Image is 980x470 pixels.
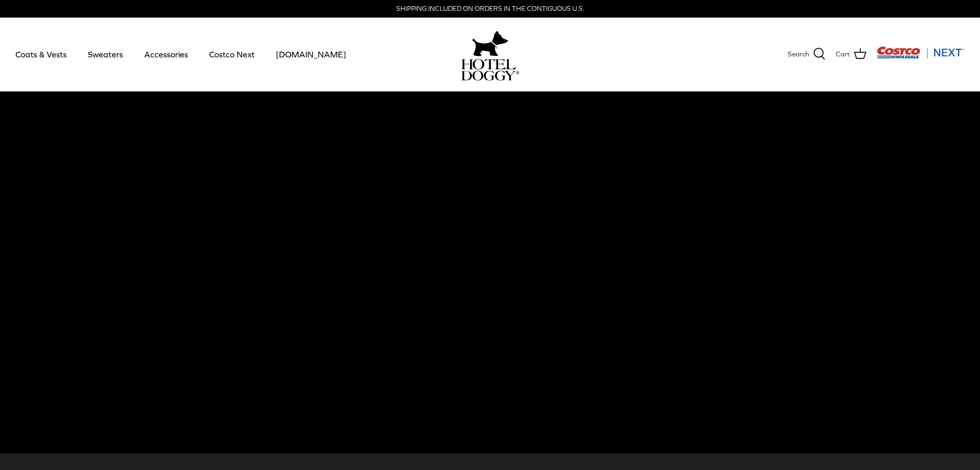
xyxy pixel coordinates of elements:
[461,59,519,81] img: hoteldoggycom
[6,37,76,72] a: Coats & Vests
[836,49,850,60] span: Cart
[461,28,519,81] a: hoteldoggy.com hoteldoggycom
[877,46,965,59] img: Costco Next
[836,48,866,61] a: Cart
[267,37,355,72] a: [DOMAIN_NAME]
[877,53,965,60] a: Visit Costco Next
[200,37,264,72] a: Costco Next
[79,37,132,72] a: Sweaters
[788,49,809,60] span: Search
[472,28,508,59] img: hoteldoggy.com
[788,48,826,61] a: Search
[135,37,197,72] a: Accessories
